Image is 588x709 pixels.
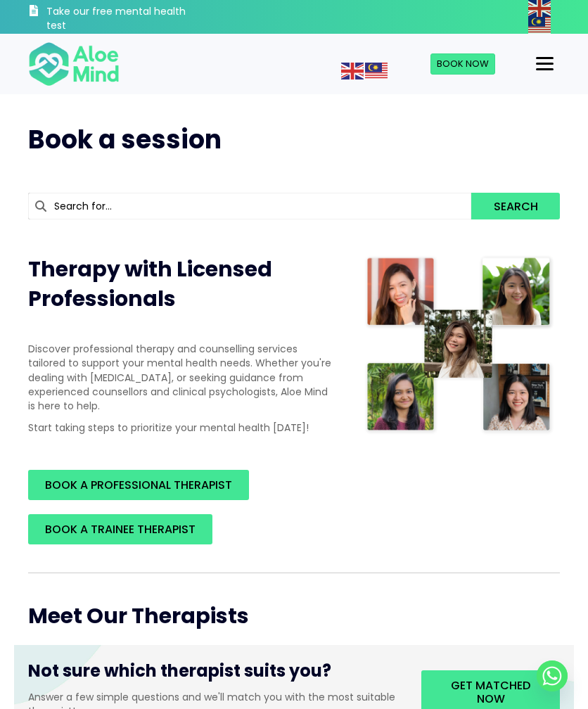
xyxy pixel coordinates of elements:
a: Malay [528,18,552,32]
span: Therapy with Licensed Professionals [28,254,272,314]
span: BOOK A TRAINEE THERAPIST [45,521,196,537]
a: Book Now [430,53,495,75]
img: en [341,63,364,79]
h3: Not sure which therapist suits you? [28,659,400,690]
img: Aloe mind Logo [28,41,120,87]
a: English [528,1,552,15]
a: Take our free mental health test [28,4,188,34]
img: ms [528,17,551,34]
span: Meet Our Therapists [28,601,249,631]
a: Whatsapp [537,660,568,691]
a: BOOK A TRAINEE THERAPIST [28,514,212,544]
img: Therapist collage [364,255,554,435]
input: Search for... [28,193,471,219]
button: Search [471,193,560,219]
p: Start taking steps to prioritize your mental health [DATE]! [28,421,336,435]
a: English [341,63,365,77]
span: Book Now [437,57,489,70]
h3: Take our free mental health test [46,5,188,32]
img: ms [365,63,388,79]
a: BOOK A PROFESSIONAL THERAPIST [28,470,249,500]
span: BOOK A PROFESSIONAL THERAPIST [45,477,232,493]
span: Get matched now [451,677,530,707]
p: Discover professional therapy and counselling services tailored to support your mental health nee... [28,342,336,413]
span: Book a session [28,122,222,158]
a: Malay [365,63,389,77]
button: Menu [530,52,559,76]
